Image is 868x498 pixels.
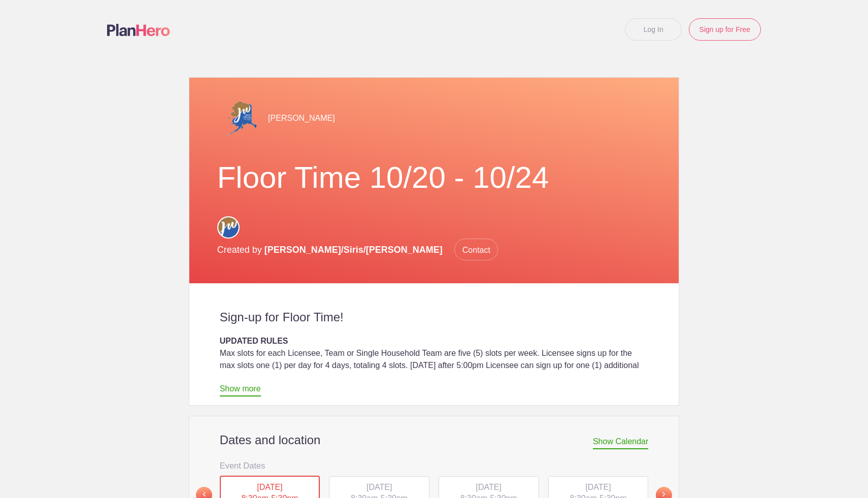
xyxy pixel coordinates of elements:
[476,483,502,491] span: [DATE]
[220,347,649,396] div: Max slots for each Licensee, Team or Single Household Team are five (5) slots per week. Licensee ...
[220,384,261,396] a: Show more
[220,310,649,325] h2: Sign-up for Floor Time!
[220,458,649,473] h3: Event Dates
[217,98,651,139] div: [PERSON_NAME]
[220,433,649,448] h2: Dates and location
[217,239,498,261] p: Created by
[217,159,651,196] h1: Floor Time 10/20 - 10/24
[257,483,282,491] span: [DATE]
[585,483,611,491] span: [DATE]
[366,483,392,491] span: [DATE]
[264,245,443,255] span: [PERSON_NAME]/Siris/[PERSON_NAME]
[217,98,258,139] img: Alaska jw logo transparent
[593,437,648,449] span: Show Calendar
[689,18,761,41] a: Sign up for Free
[625,18,682,41] a: Log In
[220,337,288,345] strong: UPDATED RULES
[107,24,170,36] img: Logo main planhero
[217,216,240,239] img: Circle for social
[454,239,498,260] span: Contact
